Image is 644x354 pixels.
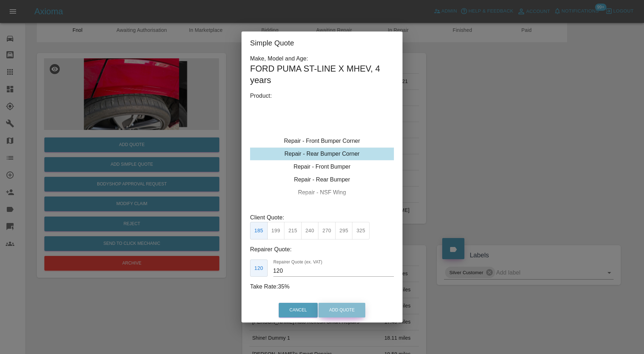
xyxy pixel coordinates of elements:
button: 215 [284,222,302,239]
div: Repair - Front Bumper Corner [250,135,394,147]
button: 270 [318,222,336,239]
button: Add Quote [318,303,365,317]
label: Repairer Quote (ex. VAT) [273,259,322,265]
p: Make, Model and Age: [250,54,394,63]
button: 325 [352,222,370,239]
p: Product: [250,92,394,100]
button: 185 [250,222,268,239]
h2: Simple Quote [241,31,402,54]
div: Repair - Front Bumper [250,160,394,173]
div: Repair - NSF Wing [250,186,394,199]
button: 120 [250,260,268,277]
button: 240 [301,222,319,239]
button: 295 [335,222,353,239]
div: Repair - Rear Bumper [250,173,394,186]
div: Repair - OSF Wing [250,199,394,212]
button: 199 [267,222,285,239]
p: Take Rate: 35 % [250,282,394,291]
button: Cancel [279,303,318,317]
p: Repairer Quote: [250,245,394,254]
div: Repair - Rear Bumper Corner [250,147,394,160]
p: Client Quote: [250,213,394,222]
h1: FORD PUMA ST-LINE X MHEV , 4 years [250,63,394,86]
